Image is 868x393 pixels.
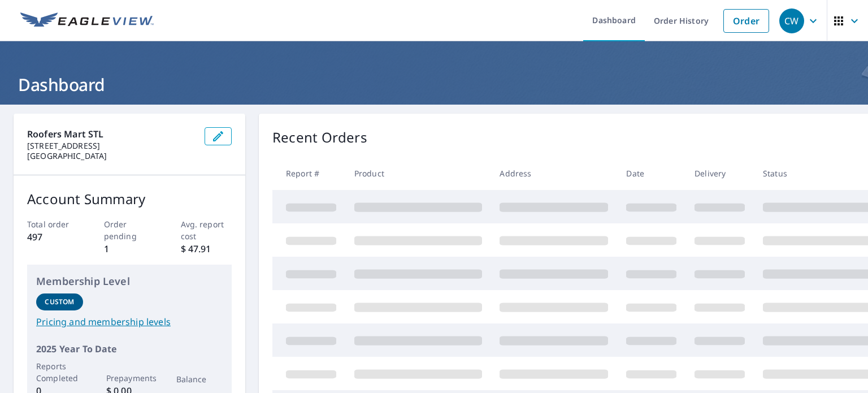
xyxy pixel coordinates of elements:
img: EV Logo [20,12,154,29]
p: Account Summary [27,189,232,209]
h1: Dashboard [14,73,854,96]
p: Avg. report cost [181,218,232,242]
th: Address [491,157,617,190]
p: [GEOGRAPHIC_DATA] [27,151,196,161]
p: $ 47.91 [181,242,232,256]
p: Membership Level [36,274,223,289]
div: CW [779,8,804,33]
p: Order pending [104,218,155,242]
p: [STREET_ADDRESS] [27,141,196,151]
th: Report # [272,157,345,190]
p: 1 [104,242,155,256]
p: Balance [176,373,223,385]
p: Total order [27,218,79,230]
th: Product [345,157,491,190]
p: 2025 Year To Date [36,342,223,356]
p: 497 [27,230,79,244]
p: Reports Completed [36,360,83,384]
a: Order [723,9,769,33]
th: Delivery [685,157,754,190]
p: Recent Orders [272,127,367,148]
p: Custom [45,297,74,307]
a: Pricing and membership levels [36,315,223,329]
p: Roofers Mart STL [27,127,196,141]
p: Prepayments [106,372,153,384]
th: Date [617,157,685,190]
